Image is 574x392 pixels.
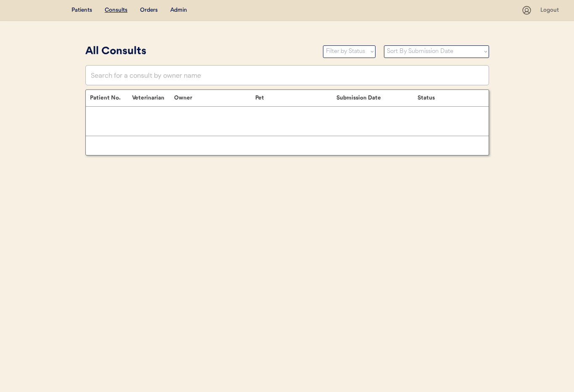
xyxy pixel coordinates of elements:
div: Veterinarian [132,95,174,101]
div: Patients [71,6,92,15]
div: Orders [140,6,158,15]
div: Pet [255,95,336,101]
div: Owner [174,95,255,101]
div: All Consults [85,44,315,60]
div: Submission Date [336,95,418,101]
div: Status [418,95,480,101]
div: Logout [540,6,561,15]
input: Search for a consult by owner name [85,65,489,85]
u: Consults [105,7,127,13]
div: Patient No. [90,95,132,101]
div: Admin [170,6,187,15]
